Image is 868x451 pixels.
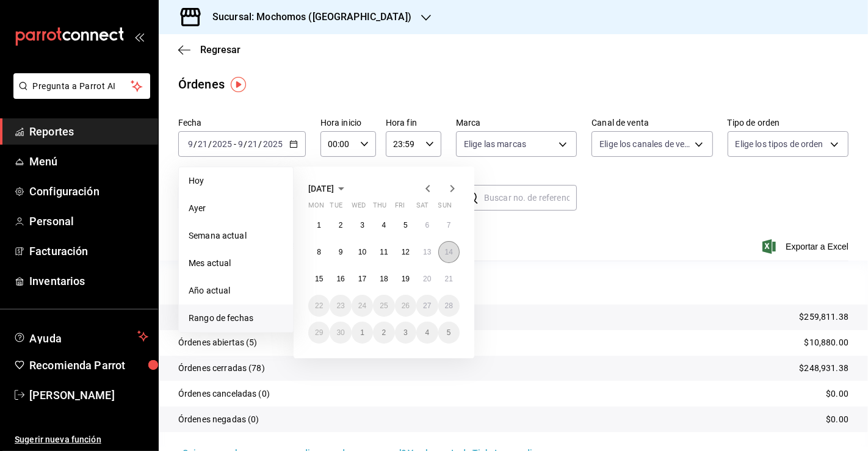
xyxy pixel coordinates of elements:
[189,257,283,270] span: Mes actual
[423,275,431,283] abbr: September 20, 2025
[445,248,453,256] abbr: September 14, 2025
[800,362,848,375] p: $248,931.38
[765,239,848,254] button: Exportar a Excel
[402,275,410,283] abbr: September 19, 2025
[315,275,323,283] abbr: September 15, 2025
[13,73,150,99] button: Pregunta a Parrot AI
[330,295,351,317] button: September 23, 2025
[403,221,408,229] abbr: September 5, 2025
[445,275,453,283] abbr: September 21, 2025
[134,32,144,41] button: open_drawer_menu
[373,322,394,344] button: October 2, 2025
[330,201,342,214] abbr: Tuesday
[259,139,262,149] span: /
[438,322,460,344] button: October 5, 2025
[339,221,343,229] abbr: September 2, 2025
[203,10,411,24] h3: Sucursal: Mochomos ([GEOGRAPHIC_DATA])
[358,275,366,283] abbr: September 17, 2025
[425,328,429,337] abbr: October 4, 2025
[445,301,453,310] abbr: September 28, 2025
[212,139,233,149] input: ----
[373,241,394,263] button: September 11, 2025
[352,214,373,236] button: September 3, 2025
[416,201,429,214] abbr: Saturday
[178,75,225,93] div: Órdenes
[315,301,323,310] abbr: September 22, 2025
[237,139,244,149] input: --
[416,241,438,263] button: September 13, 2025
[425,221,429,229] abbr: September 6, 2025
[33,80,131,93] span: Pregunta a Parrot AI
[200,44,241,56] span: Regresar
[447,328,451,337] abbr: October 5, 2025
[29,387,148,403] span: [PERSON_NAME]
[29,213,148,229] span: Personal
[360,328,364,337] abbr: October 1, 2025
[178,388,270,400] p: Órdenes canceladas (0)
[373,214,394,236] button: September 4, 2025
[308,181,349,196] button: [DATE]
[352,295,373,317] button: September 24, 2025
[395,214,416,236] button: September 5, 2025
[208,139,212,149] span: /
[187,139,193,149] input: --
[336,328,344,337] abbr: September 30, 2025
[358,301,366,310] abbr: September 24, 2025
[826,388,848,400] p: $0.00
[395,268,416,290] button: September 19, 2025
[308,295,330,317] button: September 22, 2025
[373,201,386,214] abbr: Thursday
[438,295,460,317] button: September 28, 2025
[29,123,148,140] span: Reportes
[29,273,148,289] span: Inventarios
[456,119,577,128] label: Marca
[234,139,236,149] span: -
[826,413,848,426] p: $0.00
[352,201,366,214] abbr: Wednesday
[262,139,283,149] input: ----
[308,268,330,290] button: September 15, 2025
[380,301,388,310] abbr: September 25, 2025
[308,184,334,193] span: [DATE]
[317,248,321,256] abbr: September 8, 2025
[330,241,351,263] button: September 9, 2025
[317,221,321,229] abbr: September 1, 2025
[189,284,283,297] span: Año actual
[395,322,416,344] button: October 3, 2025
[386,119,441,128] label: Hora fin
[736,138,823,150] span: Elige los tipos de orden
[178,413,259,426] p: Órdenes negadas (0)
[29,357,148,373] span: Recomienda Parrot
[416,214,438,236] button: September 6, 2025
[178,362,265,375] p: Órdenes cerradas (78)
[29,183,148,200] span: Configuración
[352,322,373,344] button: October 1, 2025
[403,328,408,337] abbr: October 3, 2025
[438,201,452,214] abbr: Sunday
[416,268,438,290] button: September 20, 2025
[438,214,460,236] button: September 7, 2025
[193,139,197,149] span: /
[308,201,324,214] abbr: Monday
[178,44,241,56] button: Regresar
[438,241,460,263] button: September 14, 2025
[805,336,848,349] p: $10,880.00
[197,139,208,149] input: --
[395,201,405,214] abbr: Friday
[360,221,364,229] abbr: September 3, 2025
[339,248,343,256] abbr: September 9, 2025
[800,311,848,323] p: $259,811.38
[382,328,386,337] abbr: October 2, 2025
[178,336,258,349] p: Órdenes abiertas (5)
[447,221,451,229] abbr: September 7, 2025
[395,241,416,263] button: September 12, 2025
[373,268,394,290] button: September 18, 2025
[330,268,351,290] button: September 16, 2025
[29,153,148,170] span: Menú
[189,175,283,187] span: Hoy
[189,312,283,325] span: Rango de fechas
[330,322,351,344] button: September 30, 2025
[29,329,132,344] span: Ayuda
[402,248,410,256] abbr: September 12, 2025
[380,248,388,256] abbr: September 11, 2025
